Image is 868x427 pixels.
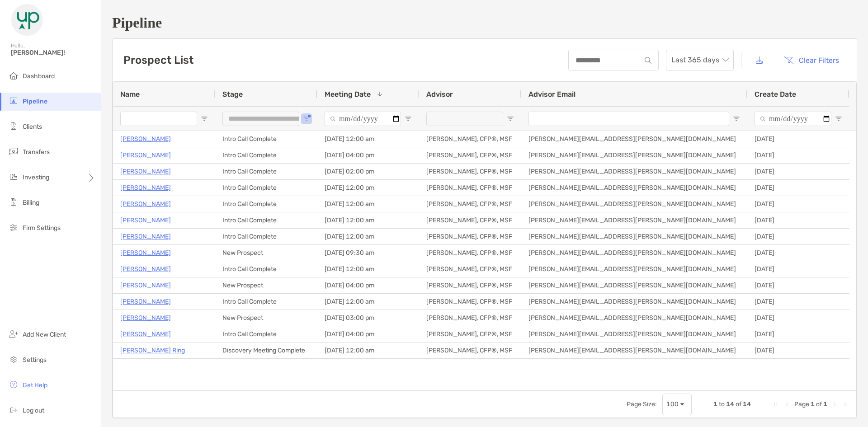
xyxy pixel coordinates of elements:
a: [PERSON_NAME] [120,247,171,258]
div: [DATE] 03:00 pm [317,310,419,326]
div: [DATE] [747,229,849,244]
div: [DATE] 12:00 am [317,343,419,358]
span: of [736,400,741,408]
div: [DATE] 02:00 pm [317,164,419,179]
div: [PERSON_NAME][EMAIL_ADDRESS][PERSON_NAME][DOMAIN_NAME] [521,196,747,212]
img: logout icon [8,404,19,415]
a: [PERSON_NAME] Ring [120,345,185,356]
div: Intro Call Complete [215,131,317,147]
button: Open Filter Menu [835,115,842,122]
div: [PERSON_NAME][EMAIL_ADDRESS][PERSON_NAME][DOMAIN_NAME] [521,294,747,310]
div: [DATE] [747,310,849,326]
span: Get Help [23,381,47,389]
div: [PERSON_NAME], CFP®, MSF [419,343,521,358]
a: [PERSON_NAME] [120,182,171,193]
div: [PERSON_NAME], CFP®, MSF [419,229,521,244]
div: [DATE] 12:00 am [317,196,419,212]
div: [PERSON_NAME], CFP®, MSF [419,212,521,228]
span: 1 [713,400,717,408]
h3: Prospect List [123,54,193,66]
span: [PERSON_NAME]! [11,49,95,56]
div: [PERSON_NAME], CFP®, MSF [419,164,521,179]
p: [PERSON_NAME] [120,296,171,307]
img: investing icon [8,171,19,182]
span: of [816,400,822,408]
a: [PERSON_NAME] [120,198,171,210]
a: [PERSON_NAME] [120,231,171,242]
div: [DATE] 04:00 pm [317,326,419,342]
div: 100 [666,400,679,408]
span: Create Date [755,90,796,99]
div: [DATE] 12:00 am [317,229,419,244]
div: [PERSON_NAME][EMAIL_ADDRESS][PERSON_NAME][DOMAIN_NAME] [521,229,747,244]
div: [PERSON_NAME], CFP®, MSF [419,131,521,147]
div: Page Size [662,394,692,415]
span: Stage [222,90,243,99]
span: Log out [23,407,44,414]
div: [PERSON_NAME], CFP®, MSF [419,326,521,342]
div: Intro Call Complete [215,180,317,196]
div: [DATE] [747,261,849,277]
div: [PERSON_NAME][EMAIL_ADDRESS][PERSON_NAME][DOMAIN_NAME] [521,277,747,293]
p: [PERSON_NAME] [120,312,171,324]
div: [PERSON_NAME][EMAIL_ADDRESS][PERSON_NAME][DOMAIN_NAME] [521,164,747,179]
span: 1 [823,400,827,408]
div: [DATE] 04:00 pm [317,147,419,163]
span: Clients [23,123,42,131]
button: Open Filter Menu [733,115,740,122]
div: [PERSON_NAME], CFP®, MSF [419,245,521,261]
span: Transfers [23,148,50,156]
div: Intro Call Complete [215,261,317,277]
a: [PERSON_NAME] [120,263,171,275]
div: Intro Call Complete [215,164,317,179]
p: [PERSON_NAME] [120,215,171,226]
a: [PERSON_NAME] [120,166,171,177]
div: [PERSON_NAME], CFP®, MSF [419,261,521,277]
a: [PERSON_NAME] [120,328,171,340]
img: add_new_client icon [8,328,19,339]
div: [DATE] 12:00 am [317,261,419,277]
p: [PERSON_NAME] [120,280,171,291]
div: [DATE] [747,343,849,358]
span: 14 [726,400,734,408]
div: [DATE] [747,131,849,147]
input: Meeting Date Filter Input [325,112,401,126]
img: firm-settings icon [8,222,19,233]
button: Clear Filters [777,50,846,70]
div: [DATE] [747,196,849,212]
div: [DATE] [747,180,849,196]
span: Dashboard [23,72,55,80]
span: 1 [811,400,815,408]
button: Open Filter Menu [507,115,514,122]
div: Page Size: [627,400,657,408]
a: [PERSON_NAME] [120,133,171,145]
div: Discovery Meeting Complete [215,343,317,358]
div: Previous Page [783,401,791,408]
div: Intro Call Complete [215,147,317,163]
div: [PERSON_NAME], CFP®, MSF [419,277,521,293]
p: [PERSON_NAME] [120,150,171,161]
div: [DATE] [747,294,849,310]
div: [PERSON_NAME][EMAIL_ADDRESS][PERSON_NAME][DOMAIN_NAME] [521,310,747,326]
span: Pipeline [23,98,47,105]
span: to [719,400,725,408]
img: Zoe Logo [11,4,43,36]
img: clients icon [8,121,19,131]
button: Open Filter Menu [201,115,208,122]
div: [PERSON_NAME], CFP®, MSF [419,294,521,310]
span: 14 [743,400,751,408]
div: [PERSON_NAME][EMAIL_ADDRESS][PERSON_NAME][DOMAIN_NAME] [521,131,747,147]
img: get-help icon [8,379,19,390]
span: Name [120,90,140,99]
div: [PERSON_NAME][EMAIL_ADDRESS][PERSON_NAME][DOMAIN_NAME] [521,326,747,342]
span: Settings [23,356,47,364]
div: Last Page [842,401,849,408]
button: Open Filter Menu [303,115,310,122]
div: [PERSON_NAME], CFP®, MSF [419,180,521,196]
img: settings icon [8,354,19,365]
